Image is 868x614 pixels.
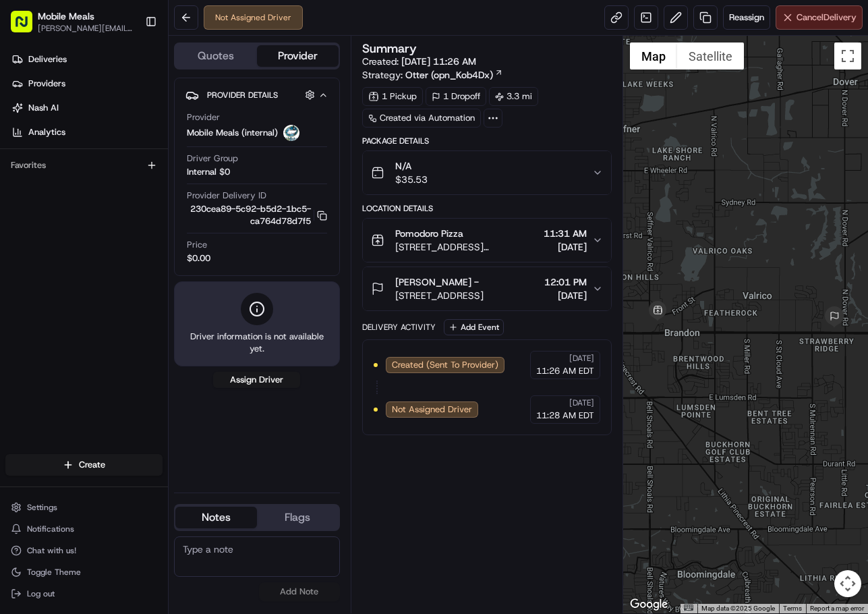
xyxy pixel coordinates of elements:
[444,319,504,335] button: Add Event
[362,109,481,128] a: Created via Automation
[213,372,300,388] button: Assign Driver
[363,267,611,310] button: [PERSON_NAME] -[STREET_ADDRESS]12:01 PM[DATE]
[79,459,105,471] span: Create
[729,11,764,24] span: Reassign
[489,87,538,106] div: 3.3 mi
[134,229,163,239] span: Pylon
[569,397,594,408] span: [DATE]
[544,289,587,302] span: [DATE]
[46,142,171,153] div: We're available if you need us!
[187,239,207,251] span: Price
[187,252,210,264] span: $0.00
[8,190,109,215] a: 📗Knowledge Base
[5,73,168,94] a: Providers
[395,275,479,289] span: [PERSON_NAME] -
[363,219,611,262] button: Pomodoro Pizza[STREET_ADDRESS][PERSON_NAME][PERSON_NAME]11:31 AM[DATE]
[395,240,538,254] span: [STREET_ADDRESS][PERSON_NAME][PERSON_NAME]
[5,155,163,176] div: Favorites
[46,129,221,142] div: Start new chat
[27,502,57,513] span: Settings
[544,227,587,240] span: 11:31 AM
[783,605,802,612] a: Terms (opens in new tab)
[187,203,327,227] button: 230cea89-5c92-b5d2-1bc5-ca764d78d7f5
[536,365,594,377] span: 11:26 AM EDT
[834,570,861,597] button: Map camera controls
[536,410,594,422] span: 11:28 AM EDT
[27,196,103,209] span: Knowledge Base
[395,173,428,186] span: $35.53
[35,87,223,101] input: Clear
[5,454,163,476] button: Create
[405,68,503,82] a: Otter (opn_Kob4Dx)
[392,403,472,416] span: Not Assigned Driver
[27,567,81,578] span: Toggle Theme
[27,588,55,599] span: Log out
[627,596,671,613] a: Open this area in Google Maps (opens a new window)
[362,87,423,106] div: 1 Pickup
[95,228,163,239] a: Powered byPylon
[187,111,220,123] span: Provider
[5,121,168,143] a: Analytics
[229,133,245,149] button: Start new chat
[723,5,770,30] button: Reassign
[283,125,299,141] img: MM.png
[426,87,486,106] div: 1 Dropoff
[362,203,612,214] div: Location Details
[27,524,74,534] span: Notifications
[544,240,587,254] span: [DATE]
[5,49,168,70] a: Deliveries
[362,43,417,55] h3: Summary
[677,43,744,69] button: Show satellite imagery
[13,54,245,76] p: Welcome 👋
[701,605,775,612] span: Map data ©2025 Google
[569,353,594,364] span: [DATE]
[13,13,40,40] img: Nash
[5,520,163,538] button: Notifications
[405,68,493,82] span: Otter (opn_Kob4Dx)
[5,97,168,119] a: Nash AI
[114,197,125,208] div: 💻
[362,136,612,146] div: Package Details
[175,507,257,528] button: Notes
[797,11,857,24] span: Cancel Delivery
[630,43,677,69] button: Show street map
[395,159,428,173] span: N/A
[175,45,257,67] button: Quotes
[185,84,328,106] button: Provider Details
[13,197,24,208] div: 📗
[27,545,76,556] span: Chat with us!
[38,23,134,34] button: [PERSON_NAME][EMAIL_ADDRESS][DOMAIN_NAME]
[187,152,238,165] span: Driver Group
[257,45,339,67] button: Provider
[810,605,864,612] a: Report a map error
[187,190,266,202] span: Provider Delivery ID
[28,102,59,114] span: Nash AI
[109,190,222,215] a: 💻API Documentation
[5,5,140,38] button: Mobile Meals[PERSON_NAME][EMAIL_ADDRESS][DOMAIN_NAME]
[28,78,65,90] span: Providers
[207,90,278,101] span: Provider Details
[395,227,463,240] span: Pomodoro Pizza
[362,55,476,68] span: Created:
[684,605,693,611] button: Keyboard shortcuts
[38,9,94,23] button: Mobile Meals
[13,129,38,153] img: 1736555255976-a54dd68f-1ca7-489b-9aae-adbdc363a1c4
[187,127,278,139] span: Mobile Meals (internal)
[362,322,436,333] div: Delivery Activity
[5,498,163,517] button: Settings
[392,359,498,371] span: Created (Sent To Provider)
[28,126,65,138] span: Analytics
[627,596,671,613] img: Google
[187,166,230,178] span: Internal $0
[127,196,216,209] span: API Documentation
[834,43,861,69] button: Toggle fullscreen view
[401,55,476,67] span: [DATE] 11:26 AM
[544,275,587,289] span: 12:01 PM
[257,507,339,528] button: Flags
[5,584,163,603] button: Log out
[362,68,503,82] div: Strategy:
[185,331,328,355] span: Driver information is not available yet.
